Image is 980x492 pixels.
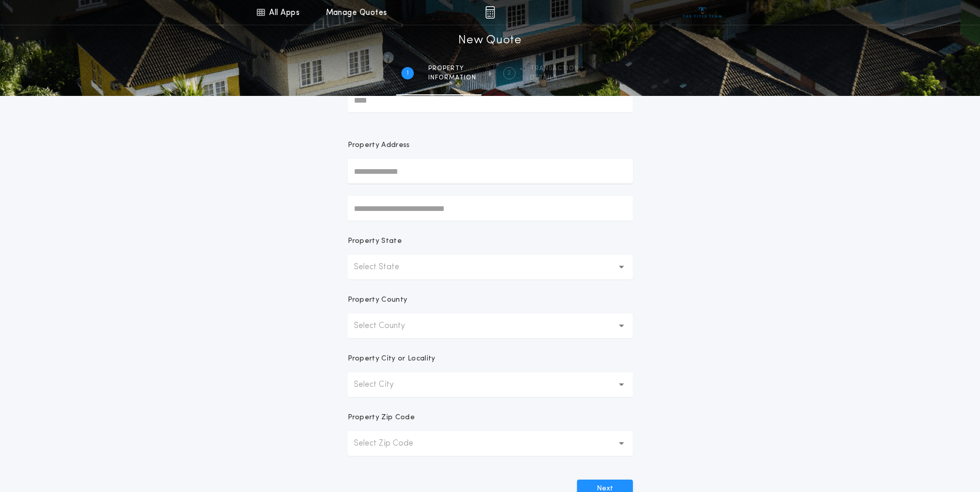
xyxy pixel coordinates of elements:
[354,261,416,273] p: Select State
[428,64,476,73] span: Property
[428,74,476,82] span: information
[348,354,435,364] p: Property City or Locality
[348,295,408,305] p: Property County
[348,431,633,456] button: Select Zip Code
[530,74,579,82] span: details
[348,255,633,280] button: Select State
[348,88,633,112] input: Prepared For
[507,69,511,77] h2: 2
[348,413,415,423] p: Property Zip Code
[683,7,722,18] img: vs-icon
[354,320,422,332] p: Select County
[348,314,633,338] button: Select County
[458,32,521,49] h1: New Quote
[530,64,579,73] span: Transaction
[348,372,633,397] button: Select City
[407,69,409,77] h2: 1
[354,437,430,450] p: Select Zip Code
[348,140,633,151] p: Property Address
[485,6,495,19] img: img
[354,379,410,391] p: Select City
[348,236,402,247] p: Property State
